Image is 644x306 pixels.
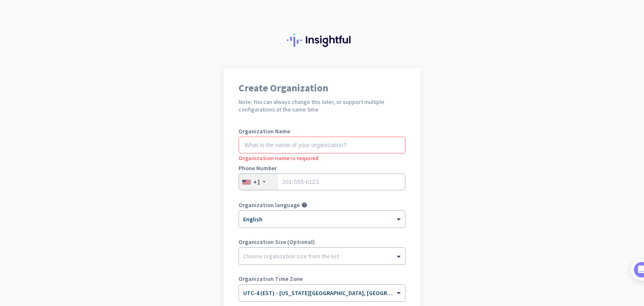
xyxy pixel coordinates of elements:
label: Phone Number [239,165,405,171]
input: 201-555-0123 [239,174,405,190]
label: Organization Name [239,128,405,134]
label: Organization Time Zone [239,276,405,282]
h2: Note: You can always change this later, or support multiple configurations at the same time [239,98,405,113]
i: help [301,202,307,208]
div: +1 [253,178,260,186]
input: What is the name of your organization? [239,137,405,153]
img: Insightful [287,34,357,47]
h1: Create Organization [239,83,405,93]
label: Organization Size (Optional) [239,239,405,245]
span: Organization name is required [239,154,319,162]
label: Organization language [239,202,300,208]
